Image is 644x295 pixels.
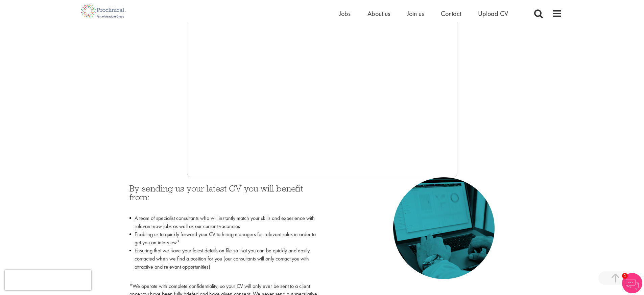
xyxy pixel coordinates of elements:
h3: By sending us your latest CV you will benefit from: [129,184,317,211]
li: A team of specialist consultants who will instantly match your skills and experience with relevan... [129,214,317,230]
img: Chatbot [622,273,642,293]
a: About us [367,9,390,18]
iframe: reCAPTCHA [5,270,91,290]
a: Upload CV [478,9,508,18]
li: Enabling us to quickly forward your CV to hiring managers for relevant roles in order to get you ... [129,230,317,247]
a: Jobs [339,9,351,18]
a: Contact [441,9,461,18]
li: Ensuring that we have your latest details on file so that you can be quickly and easily contacted... [129,247,317,279]
a: Join us [407,9,424,18]
span: 1 [622,273,628,279]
